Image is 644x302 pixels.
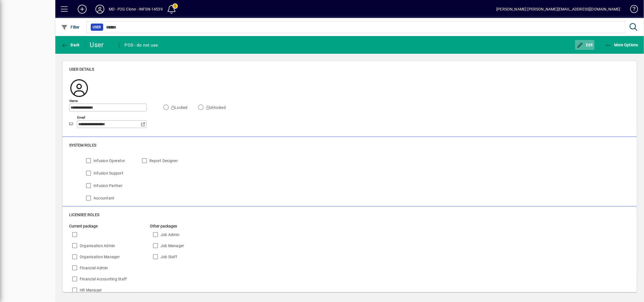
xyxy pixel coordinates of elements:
[496,5,620,14] div: [PERSON_NAME] [PERSON_NAME][EMAIL_ADDRESS][DOMAIN_NAME]
[55,40,86,50] app-page-header-button: Back
[73,4,91,14] button: Add
[150,224,177,228] span: Other packages
[575,40,594,50] button: Edit
[577,43,593,47] span: Edit
[69,143,96,147] span: System roles
[603,40,640,50] button: More Options
[626,1,637,19] a: Knowledge Base
[90,40,113,49] div: User
[605,43,638,47] span: More Options
[69,67,94,71] span: User details
[60,40,81,50] button: Back
[61,25,80,29] span: Filter
[69,213,99,217] span: Licensee roles
[60,22,81,32] button: Filter
[77,115,85,119] mat-label: Email
[93,24,101,30] span: User
[69,99,78,103] mat-label: Name
[91,4,109,14] button: Profile
[61,43,80,47] span: Back
[109,5,163,14] div: MD - P2G Clone - INFSN-14539
[69,224,98,228] span: Current package
[125,41,158,50] div: POS - do not use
